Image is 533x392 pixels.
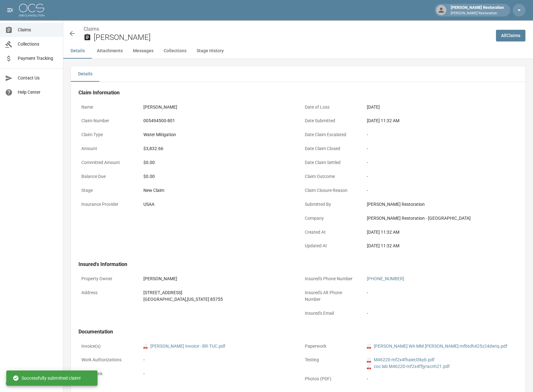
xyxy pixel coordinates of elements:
[302,373,359,385] p: Photos (PDF)
[78,340,135,352] p: Invoice(s)
[143,201,154,208] div: USAA
[367,145,515,152] div: -
[302,142,359,155] p: Date Claim Closed
[451,11,504,16] p: [PERSON_NAME] Restoration
[302,340,359,352] p: Paperwork
[367,363,450,370] a: pdfcoc lab M46220-mf2x4ffjyracnh21.pdf
[496,30,525,41] a: AllClaims
[78,101,135,113] p: Name
[18,27,58,33] span: Claims
[302,184,359,197] p: Claim Closure Reason
[367,376,515,382] div: -
[71,66,525,82] div: details tabs
[78,184,135,197] p: Stage
[71,66,99,82] button: Details
[143,173,292,180] div: $0.00
[367,289,368,296] div: -
[63,43,533,59] div: anchor tabs
[78,368,135,380] p: Photo Link
[78,273,135,285] p: Property Owner
[84,25,491,33] nav: breadcrumb
[367,215,515,222] div: [PERSON_NAME] Restoration - [GEOGRAPHIC_DATA]
[128,43,159,59] button: Messages
[302,170,359,183] p: Claim Outcome
[367,117,515,124] div: [DATE] 11:32 AM
[159,43,191,59] button: Collections
[302,226,359,238] p: Created At
[302,198,359,211] p: Submitted By
[78,287,135,299] p: Address
[143,275,177,282] div: [PERSON_NAME]
[367,173,515,180] div: -
[18,41,58,47] span: Collections
[367,310,368,317] div: -
[302,307,359,319] p: Insured's Email
[367,343,507,350] a: pdf[PERSON_NAME] WA MM [PERSON_NAME]-mfbtdh425z24dwtq.pdf
[191,43,229,59] button: Stage History
[18,75,58,81] span: Contact Us
[6,380,57,387] div: © 2025 One Claim Solution
[143,187,292,194] div: New Claim
[302,240,359,252] p: Updated At
[367,243,515,249] div: [DATE] 11:32 AM
[367,229,515,236] div: [DATE] 11:32 AM
[367,159,515,166] div: -
[19,4,44,16] img: ocs-logo-white-transparent.png
[302,156,359,169] p: Date Claim Settled
[78,170,135,183] p: Balance Due
[63,43,92,59] button: Details
[302,101,359,113] p: Date of Loss
[4,4,16,16] button: open drawer
[448,4,506,16] div: [PERSON_NAME] Restoration
[78,142,135,155] p: Amount
[367,187,515,194] div: -
[302,287,359,306] p: Insured's Alt Phone Number
[78,198,135,211] p: Insurance Provider
[367,201,515,208] div: [PERSON_NAME] Restoration
[92,43,128,59] button: Attachments
[367,357,435,363] a: pdfM46220-mf2x4fhaiecl3kyb.pdf
[143,343,225,350] a: pdf[PERSON_NAME] Invoice - BR-TUC.pdf
[302,212,359,224] p: Company
[143,357,292,363] div: -
[367,276,404,281] a: [PHONE_NUMBER]
[143,104,177,111] div: [PERSON_NAME]
[302,115,359,127] p: Date Submitted
[78,329,518,335] h4: Documentation
[18,55,58,62] span: Payment Tracking
[78,354,135,366] p: Work Authorizations
[143,289,223,296] div: [STREET_ADDRESS]
[78,156,135,169] p: Committed Amount
[143,370,145,377] div: -
[302,273,359,285] p: Insured's Phone Number
[13,372,81,384] div: Successfully submitted claim!
[94,33,491,42] h2: [PERSON_NAME]
[143,296,223,303] div: [GEOGRAPHIC_DATA] , [US_STATE] 85755
[143,131,176,138] div: Water Mitigation
[84,26,99,32] a: Claims
[302,354,359,366] p: Testing
[78,90,518,96] h4: Claim Information
[302,129,359,141] p: Date Claim Escalated
[143,159,292,166] div: $0.00
[367,131,515,138] div: -
[143,145,163,152] div: $3,832.66
[143,117,175,124] div: 005494500-801
[18,89,58,96] span: Help Center
[367,104,380,111] div: [DATE]
[78,115,135,127] p: Claim Number
[78,129,135,141] p: Claim Type
[78,261,518,268] h4: Insured's Information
